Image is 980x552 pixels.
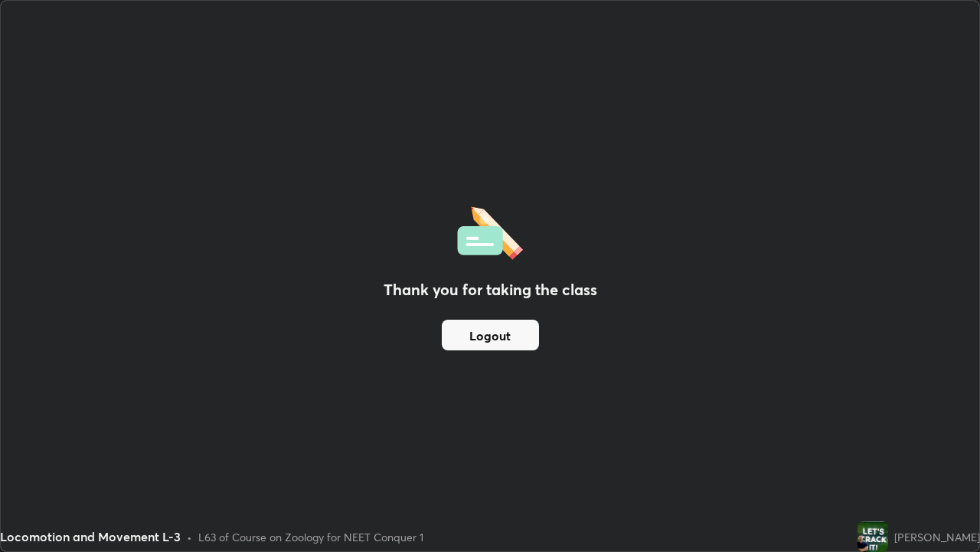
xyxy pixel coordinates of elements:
[198,529,423,545] div: L63 of Course on Zoology for NEET Conquer 1
[187,529,192,545] div: •
[894,529,980,545] div: [PERSON_NAME]
[457,202,523,260] img: offlineFeedback.1438e8b3.svg
[384,278,597,301] h2: Thank you for taking the class
[442,320,539,350] button: Logout
[857,521,888,552] img: 02a0221ee3ad4557875c09baae15909e.jpg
